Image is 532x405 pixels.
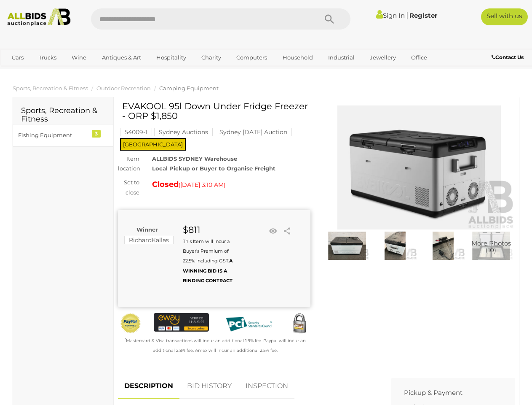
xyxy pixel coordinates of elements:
mark: Sydney Auctions [154,128,213,136]
img: EVAKOOL 95l Down Under Fridge Freezer - ORP $1,850 [323,105,516,229]
a: BID HISTORY [181,374,238,399]
a: Sign In [376,11,405,19]
img: Official PayPal Seal [120,313,141,334]
a: Camping Equipment [159,85,219,92]
a: More Photos(10) [469,232,513,260]
img: EVAKOOL 95l Down Under Fridge Freezer - ORP $1,850 [421,232,465,260]
span: [GEOGRAPHIC_DATA] [120,138,186,151]
strong: Closed [152,180,179,189]
img: Allbids.com.au [4,8,74,26]
img: PCI DSS compliant [222,313,276,335]
mark: RichardKallas [124,236,174,244]
a: Fishing Equipment 3 [13,124,113,146]
div: Set to close [112,178,146,197]
b: A WINNING BID IS A BINDING CONTRACT [183,258,233,283]
a: Sydney Auctions [154,129,213,135]
img: EVAKOOL 95l Down Under Fridge Freezer - ORP $1,850 [469,232,513,260]
div: Item location [112,154,146,174]
span: ( ) [179,181,225,188]
a: Office [406,51,433,65]
a: Charity [196,51,227,65]
a: Register [409,11,437,19]
span: [DATE] 3:10 AM [180,181,224,189]
li: Watch this item [267,225,279,238]
span: | [406,11,408,20]
a: Computers [231,51,273,65]
a: Trucks [33,51,62,65]
h1: EVAKOOL 95l Down Under Fridge Freezer - ORP $1,850 [122,101,308,121]
img: Secured by Rapid SSL [289,313,310,334]
b: Winner [136,226,158,233]
a: Sports [6,65,35,78]
strong: ALLBIDS SYDNEY Warehouse [152,155,237,162]
a: DESCRIPTION [118,374,179,399]
a: Jewellery [364,51,401,65]
a: [GEOGRAPHIC_DATA] [39,65,110,78]
b: Contact Us [492,54,524,60]
strong: $811 [183,224,201,235]
a: Sell with us [481,8,528,25]
strong: Local Pickup or Buyer to Organise Freight [152,165,275,172]
a: Hospitality [151,51,192,65]
a: Contact Us [492,53,526,62]
a: Wine [66,51,92,65]
a: 54009-1 [120,129,152,135]
button: Search [308,8,350,30]
h2: Pickup & Payment [404,389,490,397]
mark: Sydney [DATE] Auction [215,128,292,136]
a: INSPECTION [239,374,294,399]
div: Fishing Equipment [18,130,88,140]
img: eWAY Payment Gateway [154,313,209,331]
a: Sydney [DATE] Auction [215,129,292,135]
a: Industrial [323,51,360,65]
span: More Photos (10) [471,240,511,254]
a: Cars [6,51,29,65]
a: Antiques & Art [96,51,147,65]
img: EVAKOOL 95l Down Under Fridge Freezer - ORP $1,850 [373,232,417,260]
h2: Sports, Recreation & Fitness [21,107,105,124]
a: Household [277,51,318,65]
img: EVAKOOL 95l Down Under Fridge Freezer - ORP $1,850 [325,232,369,260]
div: 3 [92,130,101,138]
a: Sports, Recreation & Fitness [13,85,88,92]
small: Mastercard & Visa transactions will incur an additional 1.9% fee. Paypal will incur an additional... [125,338,306,353]
small: This Item will incur a Buyer's Premium of 22.5% including GST. [183,238,233,284]
mark: 54009-1 [120,128,152,136]
a: Outdoor Recreation [96,85,151,92]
